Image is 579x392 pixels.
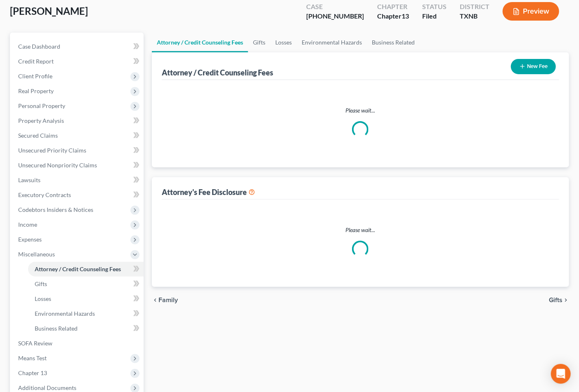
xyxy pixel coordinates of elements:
[422,2,447,12] div: Status
[18,147,86,154] span: Unsecured Priority Claims
[35,265,121,272] span: Attorney / Credit Counseling Fees
[12,54,144,69] a: Credit Report
[12,143,144,158] a: Unsecured Priority Claims
[367,33,420,52] a: Business Related
[28,262,144,277] a: Attorney / Credit Counseling Fees
[297,33,367,52] a: Environmental Hazards
[511,59,556,74] button: New Fee
[18,176,40,183] span: Lawsuits
[168,226,553,234] p: Please wait...
[28,321,144,336] a: Business Related
[18,117,64,124] span: Property Analysis
[12,158,144,173] a: Unsecured Nonpriority Claims
[152,297,178,303] button: chevron_left Family
[422,12,447,21] div: Filed
[12,173,144,188] a: Lawsuits
[18,354,47,361] span: Means Test
[152,297,158,303] i: chevron_left
[18,206,93,213] span: Codebtors Insiders & Notices
[18,102,65,109] span: Personal Property
[18,58,54,65] span: Credit Report
[551,364,571,384] div: Open Intercom Messenger
[18,87,54,94] span: Real Property
[12,128,144,143] a: Secured Claims
[35,310,95,317] span: Environmental Hazards
[18,73,52,80] span: Client Profile
[28,291,144,306] a: Losses
[377,2,409,12] div: Chapter
[152,33,248,52] a: Attorney / Credit Counseling Fees
[18,43,60,50] span: Case Dashboard
[18,384,76,391] span: Additional Documents
[402,12,409,20] span: 13
[549,297,569,303] button: Gifts chevron_right
[28,277,144,291] a: Gifts
[28,306,144,321] a: Environmental Hazards
[18,236,42,243] span: Expenses
[12,113,144,128] a: Property Analysis
[18,221,37,228] span: Income
[18,132,58,139] span: Secured Claims
[35,295,51,302] span: Losses
[306,2,364,12] div: Case
[12,188,144,202] a: Executory Contracts
[460,2,489,12] div: District
[168,106,553,115] p: Please wait...
[35,280,47,287] span: Gifts
[18,369,47,376] span: Chapter 13
[35,325,78,332] span: Business Related
[18,162,97,169] span: Unsecured Nonpriority Claims
[270,33,297,52] a: Losses
[18,340,52,347] span: SOFA Review
[162,68,273,77] div: Attorney / Credit Counseling Fees
[377,12,409,21] div: Chapter
[162,187,255,197] div: Attorney's Fee Disclosure
[306,12,364,21] div: [PHONE_NUMBER]
[503,2,559,21] button: Preview
[248,33,270,52] a: Gifts
[12,39,144,54] a: Case Dashboard
[460,12,489,21] div: TXNB
[18,191,71,198] span: Executory Contracts
[12,336,144,351] a: SOFA Review
[10,5,88,17] span: [PERSON_NAME]
[562,297,569,303] i: chevron_right
[158,297,178,303] span: Family
[18,251,55,258] span: Miscellaneous
[549,297,562,303] span: Gifts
